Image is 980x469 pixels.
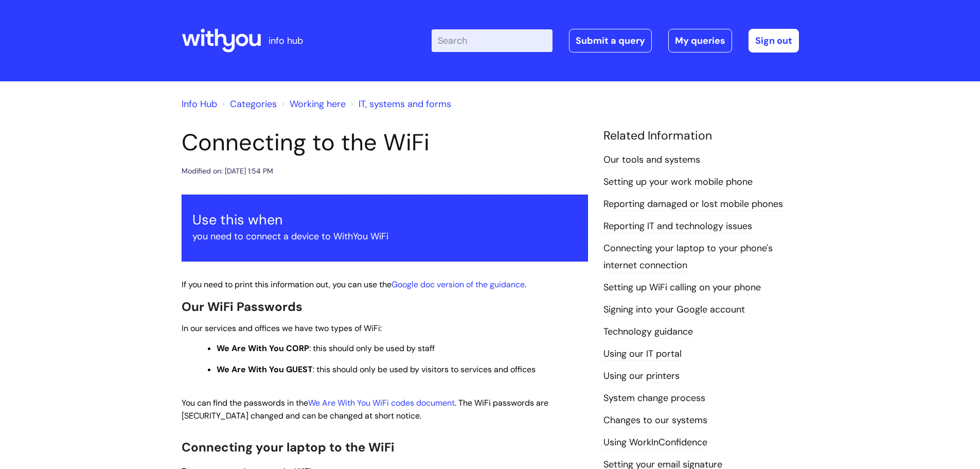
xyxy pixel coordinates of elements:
strong: We Are With You CORP [217,343,309,354]
a: Reporting IT and technology issues [603,220,752,233]
div: | - [432,29,799,53]
h3: Use this when [192,212,577,228]
a: Using WorkInConfidence [603,436,707,449]
a: System change process [603,392,705,405]
a: Setting up WiFi calling on your phone [603,281,761,294]
a: Using our printers [603,370,680,383]
a: Connecting your laptop to your phone's internet connection [603,242,773,272]
p: info hub [269,32,303,49]
a: Changes to our systems [603,414,707,427]
span: : this should only be used by staff [217,343,435,354]
a: IT, systems and forms [359,98,451,110]
a: Submit a query [569,29,652,53]
li: Working here [279,96,346,112]
a: Using our IT portal [603,348,682,361]
span: : this should only be used by visitors to services and offices [217,364,536,375]
span: If you need to print this information out, you can use the . [182,279,526,290]
li: IT, systems and forms [348,96,451,112]
a: Signing into your Google account [603,303,745,317]
a: Reporting damaged or lost mobile phones [603,198,783,211]
span: You can find the passwords in the . The WiFi passwords are [SECURITY_DATA] changed and can be cha... [182,397,548,421]
a: My queries [668,29,732,53]
li: Solution home [220,96,277,112]
a: We Are With You WiFi codes document [308,397,455,408]
span: Our WiFi Passwords [182,299,302,315]
span: Connecting your laptop to the WiFi [182,439,395,455]
a: Info Hub [182,98,217,110]
a: Google doc version of the guidance [391,279,525,290]
a: Sign out [749,29,799,53]
p: you need to connect a device to WithYou WiFi [192,228,577,245]
a: Technology guidance [603,325,693,339]
h1: Connecting to the WiFi [182,129,588,157]
a: Our tools and systems [603,153,700,167]
div: Modified on: [DATE] 1:54 PM [182,165,273,178]
h4: Related Information [603,129,799,143]
a: Working here [290,98,346,110]
span: In our services and offices we have two types of WiFi: [182,323,382,334]
strong: We Are With You GUEST [217,364,313,375]
a: Setting up your work mobile phone [603,176,753,189]
a: Categories [230,98,277,110]
input: Search [432,29,553,52]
